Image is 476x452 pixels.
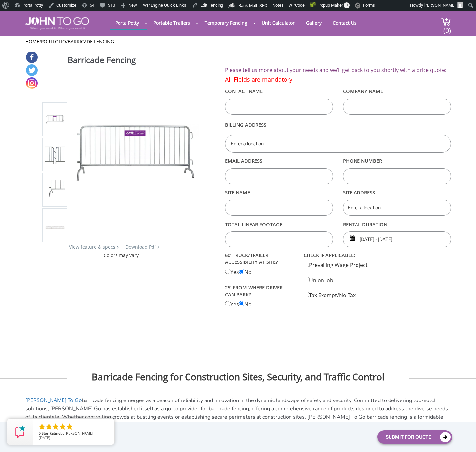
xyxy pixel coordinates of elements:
span: (0) [443,21,451,35]
input: Enter a location [343,200,451,216]
h1: Barricade Fencing [68,54,200,67]
a: Home [25,38,39,45]
li:  [38,423,46,431]
div: Colors may vary [42,252,200,259]
a: Download Pdf [125,244,156,250]
img: Product [45,113,65,126]
div: Prevailing Wage Project Union Job Tax Exempt/No Tax [299,250,377,299]
img: Review Rating [14,425,27,438]
a: Barricade Fencing [68,38,114,45]
li:  [66,423,74,431]
a: Portable Trailers [149,17,195,29]
li:  [45,423,53,431]
a: View feature & specs [69,244,115,250]
label: Email Address [225,156,333,167]
label: rental duration [343,219,451,230]
label: Phone Number [343,156,451,167]
label: Contact Name [225,86,333,97]
span: [PERSON_NAME] [65,431,93,435]
ul: / / [25,38,451,45]
span: Star Rating [42,431,60,435]
h4: All Fields are mandatory [225,76,451,83]
span: Rank Math SEO [238,3,267,8]
a: Twitter [26,64,38,76]
label: Site Address [343,187,451,198]
div: Yes No Yes No [220,250,299,308]
a: Temporary Fencing [200,17,252,29]
button: Live Chat [450,426,476,452]
span: [PERSON_NAME] [424,3,455,8]
img: JOHN to go [25,17,89,30]
label: Site Name [225,187,333,198]
label: Total linear footage [225,219,333,230]
a: Unit Calculator [257,17,300,29]
a: Porta Potty [110,17,144,29]
label: check if applicable: [304,250,372,260]
span: 0 [344,2,350,8]
button: Submit For Quote [377,430,452,444]
img: cart a [441,17,451,26]
img: Product [45,145,65,164]
a: Portfolio [41,38,66,45]
label: Billing Address [225,117,451,133]
a: Contact Us [328,17,361,29]
a: Instagram [26,77,38,89]
img: chevron.png [157,246,159,249]
span: [DATE] [39,435,50,440]
h2: Please tell us more about your needs and we’ll get back to you shortly with a price quote: [225,67,451,73]
span: by [39,431,109,436]
img: Product [45,180,65,199]
a: Facebook [26,52,38,63]
label: 25’ from where driver can park? [225,283,294,299]
input: Start date | End date [343,231,451,247]
img: Product [70,112,199,197]
li:  [59,423,67,431]
img: Product [45,226,65,230]
img: right arrow icon [117,246,119,249]
a: Gallery [301,17,326,29]
input: Enter a location [225,135,451,153]
span: 5 [39,431,41,435]
label: Company Name [343,86,451,97]
label: 60’ TRUCK/TRAILER ACCESSIBILITY AT SITE? [225,250,294,267]
a: [PERSON_NAME] To Go [25,397,82,404]
li:  [52,423,60,431]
